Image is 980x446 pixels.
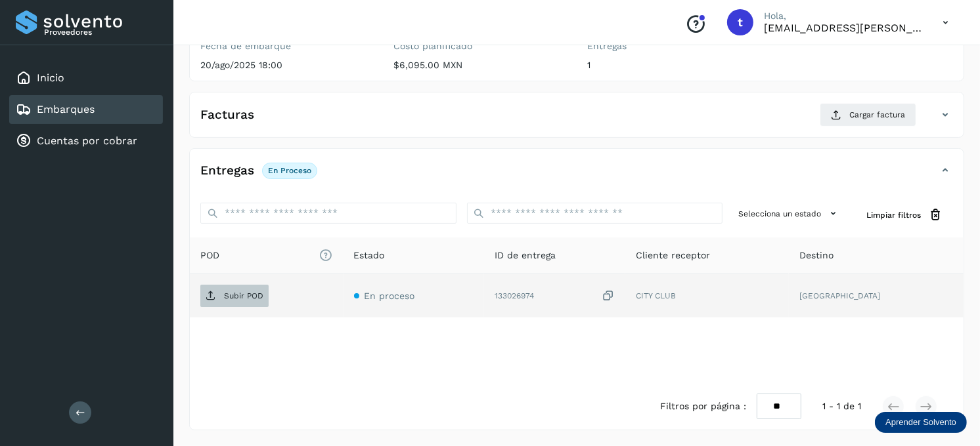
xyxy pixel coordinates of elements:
span: En proceso [365,291,415,301]
p: Aprender Solvento [885,417,956,428]
span: Limpiar filtros [866,209,921,221]
span: Destino [799,249,834,262]
div: EntregasEn proceso [190,159,964,192]
button: Subir POD [200,285,269,307]
p: Proveedores [44,28,158,37]
p: Subir POD [224,291,263,300]
button: Cargar factura [820,103,916,127]
label: Entregas [587,41,760,52]
button: Limpiar filtros [856,203,953,227]
div: 133026974 [495,289,615,303]
span: Estado [354,249,385,262]
div: Embarques [9,95,163,124]
p: 20/ago/2025 18:00 [200,60,373,71]
h4: Entregas [200,163,254,178]
span: Cliente receptor [636,249,710,262]
div: Aprender Solvento [875,412,967,433]
p: En proceso [268,166,311,175]
p: Hola, [764,10,922,22]
span: Filtros por página : [660,399,746,413]
div: Inicio [9,64,163,92]
span: POD [200,249,333,262]
a: Inicio [37,71,64,84]
label: Fecha de embarque [200,41,373,52]
p: $6,095.00 MXN [394,60,567,71]
button: Selecciona un estado [733,203,845,224]
a: Embarques [37,103,95,115]
td: CITY CLUB [625,274,789,317]
p: transportes.lg.lozano@gmail.com [764,22,922,34]
a: Cuentas por cobrar [37,134,137,147]
div: Cuentas por cobrar [9,127,163,155]
td: [GEOGRAPHIC_DATA] [789,274,964,317]
h4: Facturas [200,108,254,123]
label: Costo planificado [394,41,567,52]
span: Cargar factura [849,109,905,121]
p: 1 [587,60,760,71]
span: 1 - 1 de 1 [822,399,861,413]
div: FacturasCargar factura [190,103,964,137]
span: ID de entrega [495,249,556,262]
